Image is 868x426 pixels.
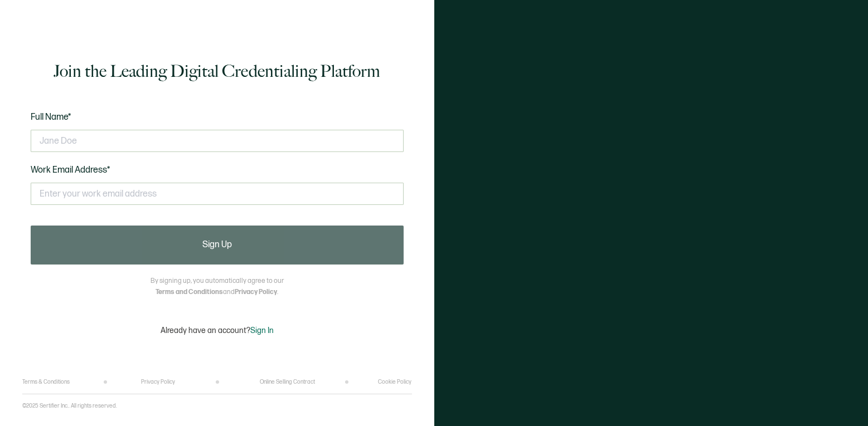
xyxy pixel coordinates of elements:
[250,326,274,335] span: Sign In
[31,226,404,265] button: Sign Up
[22,403,117,409] p: ©2025 Sertifier Inc.. All rights reserved.
[31,112,71,123] span: Full Name*
[378,379,411,385] a: Cookie Policy
[31,183,404,205] input: Enter your work email address
[54,60,380,82] h1: Join the Leading Digital Credentialing Platform
[31,165,110,175] span: Work Email Address*
[151,276,284,298] p: By signing up, you automatically agree to our and .
[22,379,70,385] a: Terms & Conditions
[161,326,274,335] p: Already have an account?
[31,130,404,152] input: Jane Doe
[202,241,232,249] span: Sign Up
[235,288,277,296] a: Privacy Policy
[260,379,315,385] a: Online Selling Contract
[156,288,223,296] a: Terms and Conditions
[141,379,175,385] a: Privacy Policy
